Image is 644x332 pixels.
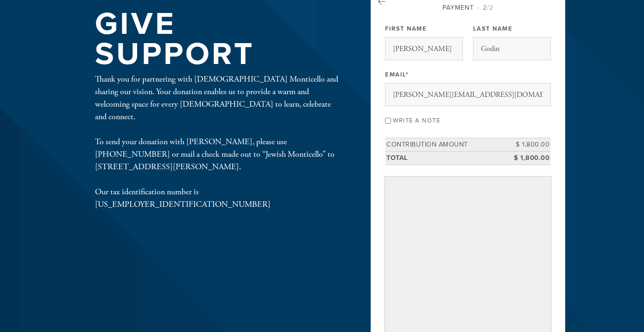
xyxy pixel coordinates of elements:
[385,138,509,152] td: Contribution Amount
[385,3,551,13] div: Payment
[406,71,409,78] span: This field is required.
[509,151,551,165] td: $ 1,800.00
[509,138,551,152] td: $ 1,800.00
[483,4,487,12] span: 2
[385,70,409,79] label: Email
[95,73,341,211] div: Thank you for partnering with [DEMOGRAPHIC_DATA] Monticello and sharing our vision. Your donation...
[385,25,427,33] label: First Name
[477,4,493,12] span: /2
[473,25,513,33] label: Last Name
[385,151,509,165] td: Total
[95,9,341,69] h1: Give Support
[393,117,440,124] label: Write a note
